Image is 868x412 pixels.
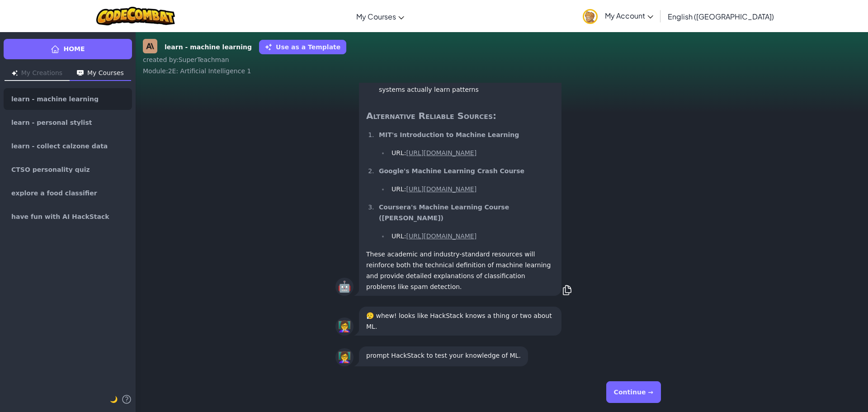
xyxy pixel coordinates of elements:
[63,44,85,54] span: Home
[77,70,84,76] img: Icon
[389,231,554,242] li: URL:
[356,12,396,21] span: My Courses
[4,39,132,59] a: Home
[11,213,109,220] span: have fun with AI HackStack
[11,190,97,196] span: explore a food classifier
[406,232,476,240] a: [URL][DOMAIN_NAME]
[335,317,354,336] div: 👩‍🏫
[143,56,229,63] span: created by : SuperTeachman
[366,350,521,361] p: prompt HackStack to test your knowledge of ML.
[4,206,132,227] a: have fun with AI HackStack
[379,131,519,138] strong: MIT's Introduction to Machine Learning
[110,396,118,403] span: 🌙
[335,278,354,296] div: 🤖
[379,204,509,222] strong: Coursera's Machine Learning Course ([PERSON_NAME])
[4,88,132,110] a: learn - machine learning
[578,2,658,30] a: My Account
[335,348,354,366] div: 👩‍🏫
[389,184,554,194] li: URL:
[352,4,409,28] a: My Courses
[376,73,554,95] li: Provides mathematical foundations for how these systems actually learn patterns
[379,167,524,175] strong: Google's Machine Learning Crash Course
[4,159,132,180] a: CTSO personality quiz
[11,143,108,149] span: learn - collect calzone data
[70,66,131,81] button: My Courses
[4,135,132,157] a: learn - collect calzone data
[605,11,653,20] span: My Account
[366,249,554,292] p: These academic and industry-standard resources will reinforce both the technical definition of ma...
[366,109,554,122] h2: Alternative Reliable Sources:
[668,12,774,21] span: English ([GEOGRAPHIC_DATA])
[389,147,554,158] li: URL:
[110,394,118,405] button: 🌙
[366,310,554,332] p: 😮‍💨 whew! looks like HackStack knows a thing or two about ML.
[5,66,70,81] button: My Creations
[406,185,476,193] a: [URL][DOMAIN_NAME]
[606,381,661,403] button: Continue →
[259,40,346,54] button: Use as a Template
[12,70,18,76] img: Icon
[165,43,252,52] strong: learn - machine learning
[11,166,90,173] span: CTSO personality quiz
[11,119,92,126] span: learn - personal stylist
[96,7,175,25] img: CodeCombat logo
[4,112,132,133] a: learn - personal stylist
[143,66,861,76] div: Module : 2E: Artificial Intelligence 1
[583,9,598,24] img: avatar
[143,39,157,53] img: Claude
[11,96,99,102] span: learn - machine learning
[663,4,778,28] a: English ([GEOGRAPHIC_DATA])
[4,182,132,204] a: explore a food classifier
[406,149,476,156] a: [URL][DOMAIN_NAME]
